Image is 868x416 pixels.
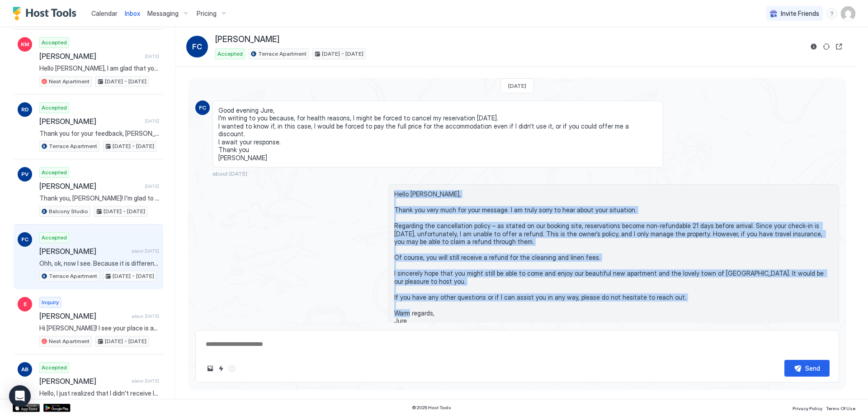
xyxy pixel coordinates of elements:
a: Privacy Policy [793,403,822,412]
span: [DATE] [145,53,159,59]
span: © 2025 Host Tools [412,405,451,411]
span: [DATE] [145,118,159,124]
span: Hello, I just realized that I didn't receive IDs from you for your stay. Please I kindly ask you ... [39,389,159,397]
span: [DATE] - [DATE] [104,207,145,215]
span: [DATE] [508,82,526,89]
span: FC [21,235,28,244]
span: [DATE] - [DATE] [105,337,146,345]
span: Terms Of Use [826,406,855,411]
span: Balcony Studio [49,207,88,215]
span: [PERSON_NAME] [39,377,128,386]
span: Inquiry [42,298,59,306]
span: about [DATE] [132,248,159,254]
span: PV [21,170,28,178]
div: Send [805,363,820,373]
span: Inbox [125,10,140,17]
span: Terrace Apartment [49,272,97,280]
span: [PERSON_NAME] [39,117,141,126]
div: Open Intercom Messenger [9,385,31,407]
span: about [DATE] [212,170,247,177]
span: [DATE] - [DATE] [113,142,154,150]
span: [DATE] - [DATE] [322,50,363,58]
div: menu [826,8,837,19]
a: Inbox [125,9,140,18]
a: Host Tools Logo [13,7,80,20]
span: Terrace Apartment [258,50,307,58]
span: [PERSON_NAME] [39,182,141,191]
span: Pricing [197,10,217,18]
button: Upload image [205,363,216,374]
button: Quick reply [216,363,226,374]
span: Hello [PERSON_NAME], Thank you very much for your message. I am truly sorry to hear about your si... [394,190,833,325]
span: Calendar [91,10,118,17]
span: [PERSON_NAME] [39,311,128,320]
span: about [DATE] [132,378,159,384]
span: Hello [PERSON_NAME], I am glad that you choose my apartment to book! My apartment will be ready f... [39,64,159,72]
span: Nest Apartment [49,77,90,86]
span: [PERSON_NAME] [215,34,279,45]
span: Accepted [42,104,67,112]
span: KM [21,40,29,48]
span: Accepted [42,363,67,372]
span: [DATE] - [DATE] [113,272,154,280]
span: [PERSON_NAME] [39,52,141,61]
button: Open reservation [834,41,844,52]
span: Terrace Apartment [49,142,97,150]
span: [DATE] [145,183,159,189]
span: Thank you, [PERSON_NAME]! I'm glad to hear that everything is fine. I appreciate you leaving the ... [39,194,159,202]
a: App Store [13,404,40,412]
span: Accepted [42,38,67,47]
span: FC [192,41,202,52]
button: Send [784,360,830,377]
a: Calendar [91,9,118,18]
span: Ohh, ok, now I see. Because it is different name I messed up. Ok, thank you for clearing that up!... [39,259,159,268]
span: [DATE] - [DATE] [105,77,146,86]
span: Accepted [42,234,67,242]
span: Thank you for your feedback, [PERSON_NAME]! I'm thrilled to hear that you had a perfect stay. I a... [39,129,159,138]
span: Nest Apartment [49,337,90,345]
span: Hi [PERSON_NAME]! I see your place is able to accommodate 4 adults, can you please confirm that t... [39,324,159,332]
span: RD [21,105,29,114]
span: E [24,300,27,308]
span: Accepted [42,168,67,177]
span: about [DATE] [132,313,159,319]
a: Google Play Store [43,404,71,412]
a: Terms Of Use [826,403,855,412]
span: Good evening Jure, I'm writing to you because, for health reasons, I might be forced to cancel my... [218,106,657,162]
span: Accepted [217,50,243,58]
button: Reservation information [808,41,819,52]
span: Messaging [147,10,179,18]
span: AB [21,365,28,373]
span: FC [199,104,206,112]
div: User profile [841,6,855,21]
button: Sync reservation [821,41,832,52]
span: Privacy Policy [793,406,822,411]
span: Invite Friends [781,10,819,18]
span: [PERSON_NAME] [39,247,128,256]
